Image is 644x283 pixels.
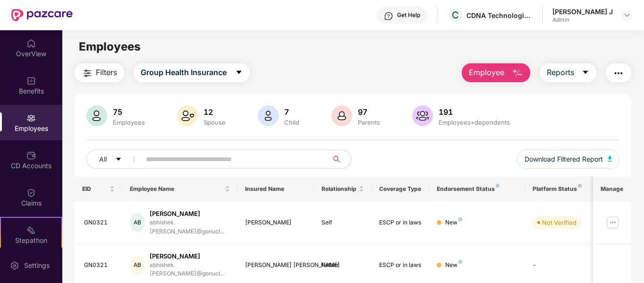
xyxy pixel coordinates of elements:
span: Relationship [322,185,357,193]
div: New [445,218,462,227]
div: Self [322,218,364,227]
div: Stepathon [1,236,61,245]
img: svg+xml;base64,PHN2ZyB4bWxucz0iaHR0cDovL3d3dy53My5vcmcvMjAwMC9zdmciIHhtbG5zOnhsaW5rPSJodHRwOi8vd3... [412,105,433,126]
div: Employees [111,119,147,126]
th: Insured Name [237,176,314,202]
button: Filters [75,63,124,82]
div: GN0321 [84,261,115,270]
div: AB [130,256,145,274]
th: Employee Name [122,176,237,202]
div: [PERSON_NAME] [245,218,307,227]
div: Parents [356,119,382,126]
img: svg+xml;base64,PHN2ZyB4bWxucz0iaHR0cDovL3d3dy53My5vcmcvMjAwMC9zdmciIHdpZHRoPSI4IiBoZWlnaHQ9IjgiIH... [458,217,462,221]
th: Coverage Type [372,176,429,202]
img: svg+xml;base64,PHN2ZyBpZD0iU2V0dGluZy0yMHgyMCIgeG1sbnM9Imh0dHA6Ly93d3cudzMub3JnLzIwMDAvc3ZnIiB3aW... [10,261,19,270]
span: Employee [469,67,504,78]
div: CDNA Technologies Private Limited [466,11,533,20]
span: EID [82,185,108,193]
div: 12 [202,107,228,117]
img: svg+xml;base64,PHN2ZyBpZD0iSGVscC0zMngzMiIgeG1sbnM9Imh0dHA6Ly93d3cudzMub3JnLzIwMDAvc3ZnIiB3aWR0aD... [384,11,393,21]
img: svg+xml;base64,PHN2ZyBpZD0iQ2xhaW0iIHhtbG5zPSJodHRwOi8vd3d3LnczLm9yZy8yMDAwL3N2ZyIgd2lkdGg9IjIwIi... [26,188,36,197]
button: Download Filtered Report [517,150,620,169]
img: manageButton [605,215,620,230]
button: Reportscaret-down [540,63,596,82]
div: [PERSON_NAME] [150,209,230,218]
img: svg+xml;base64,PHN2ZyB4bWxucz0iaHR0cDovL3d3dy53My5vcmcvMjAwMC9zdmciIHdpZHRoPSIyNCIgaGVpZ2h0PSIyNC... [82,68,93,79]
div: Not Verified [542,218,576,227]
div: 7 [282,107,301,117]
div: [PERSON_NAME] J [552,7,613,16]
img: svg+xml;base64,PHN2ZyB4bWxucz0iaHR0cDovL3d3dy53My5vcmcvMjAwMC9zdmciIHdpZHRoPSI4IiBoZWlnaHQ9IjgiIH... [458,260,462,264]
span: Employee Name [130,185,223,193]
div: [PERSON_NAME] [PERSON_NAME] [245,261,307,270]
div: abhishek.[PERSON_NAME]@gonucl... [150,218,230,236]
img: svg+xml;base64,PHN2ZyBpZD0iQ0RfQWNjb3VudHMiIGRhdGEtbmFtZT0iQ0QgQWNjb3VudHMiIHhtbG5zPSJodHRwOi8vd3... [26,151,36,160]
span: Filters [96,67,117,78]
img: svg+xml;base64,PHN2ZyBpZD0iQmVuZWZpdHMiIHhtbG5zPSJodHRwOi8vd3d3LnczLm9yZy8yMDAwL3N2ZyIgd2lkdGg9Ij... [26,76,36,86]
button: Employee [462,63,530,82]
img: svg+xml;base64,PHN2ZyB4bWxucz0iaHR0cDovL3d3dy53My5vcmcvMjAwMC9zdmciIHhtbG5zOnhsaW5rPSJodHRwOi8vd3... [177,105,198,126]
div: [PERSON_NAME] [150,252,230,261]
div: Employees+dependents [437,119,512,126]
div: GN0321 [84,218,115,227]
div: Admin [552,16,613,24]
img: svg+xml;base64,PHN2ZyB4bWxucz0iaHR0cDovL3d3dy53My5vcmcvMjAwMC9zdmciIHdpZHRoPSIyMSIgaGVpZ2h0PSIyMC... [26,225,36,235]
img: svg+xml;base64,PHN2ZyBpZD0iRHJvcGRvd24tMzJ4MzIiIHhtbG5zPSJodHRwOi8vd3d3LnczLm9yZy8yMDAwL3N2ZyIgd2... [623,11,631,19]
img: svg+xml;base64,PHN2ZyB4bWxucz0iaHR0cDovL3d3dy53My5vcmcvMjAwMC9zdmciIHhtbG5zOnhsaW5rPSJodHRwOi8vd3... [512,68,523,79]
button: Group Health Insurancecaret-down [134,63,250,82]
button: Allcaret-down [86,150,144,169]
div: Father [322,261,364,270]
div: 75 [111,107,147,117]
span: Group Health Insurance [141,67,227,78]
div: Endorsement Status [437,185,517,193]
img: svg+xml;base64,PHN2ZyB4bWxucz0iaHR0cDovL3d3dy53My5vcmcvMjAwMC9zdmciIHhtbG5zOnhsaW5rPSJodHRwOi8vd3... [331,105,352,126]
th: EID [75,176,123,202]
div: AB [130,213,145,232]
span: caret-down [115,156,122,163]
div: 97 [356,107,382,117]
img: svg+xml;base64,PHN2ZyB4bWxucz0iaHR0cDovL3d3dy53My5vcmcvMjAwMC9zdmciIHdpZHRoPSI4IiBoZWlnaHQ9IjgiIH... [578,184,582,188]
span: All [99,154,107,164]
div: 191 [437,107,512,117]
span: search [328,155,346,163]
span: Reports [547,67,574,78]
span: Employees [79,40,141,53]
span: caret-down [235,69,243,77]
div: ESCP or in laws [379,218,422,227]
div: Child [282,119,301,126]
div: Spouse [202,119,228,126]
img: svg+xml;base64,PHN2ZyBpZD0iSG9tZSIgeG1sbnM9Imh0dHA6Ly93d3cudzMub3JnLzIwMDAvc3ZnIiB3aWR0aD0iMjAiIG... [26,39,36,48]
img: svg+xml;base64,PHN2ZyB4bWxucz0iaHR0cDovL3d3dy53My5vcmcvMjAwMC9zdmciIHdpZHRoPSI4IiBoZWlnaHQ9IjgiIH... [496,184,500,188]
button: search [328,150,351,169]
th: Relationship [314,176,372,202]
div: Platform Status [533,185,585,193]
div: Get Help [397,11,420,19]
div: New [445,261,462,270]
span: Download Filtered Report [525,154,603,164]
img: svg+xml;base64,PHN2ZyBpZD0iRW1wbG95ZWVzIiB4bWxucz0iaHR0cDovL3d3dy53My5vcmcvMjAwMC9zdmciIHdpZHRoPS... [26,113,36,123]
img: New Pazcare Logo [11,9,73,21]
span: caret-down [582,69,589,77]
div: Settings [21,261,52,270]
img: svg+xml;base64,PHN2ZyB4bWxucz0iaHR0cDovL3d3dy53My5vcmcvMjAwMC9zdmciIHhtbG5zOnhsaW5rPSJodHRwOi8vd3... [258,105,279,126]
div: abhishek.[PERSON_NAME]@gonucl... [150,261,230,279]
img: svg+xml;base64,PHN2ZyB4bWxucz0iaHR0cDovL3d3dy53My5vcmcvMjAwMC9zdmciIHdpZHRoPSIyNCIgaGVpZ2h0PSIyNC... [613,68,624,79]
div: ESCP or in laws [379,261,422,270]
img: svg+xml;base64,PHN2ZyB4bWxucz0iaHR0cDovL3d3dy53My5vcmcvMjAwMC9zdmciIHhtbG5zOnhsaW5rPSJodHRwOi8vd3... [86,105,107,126]
span: C [452,9,459,21]
img: svg+xml;base64,PHN2ZyB4bWxucz0iaHR0cDovL3d3dy53My5vcmcvMjAwMC9zdmciIHhtbG5zOnhsaW5rPSJodHRwOi8vd3... [608,156,612,162]
th: Manage [593,176,631,202]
